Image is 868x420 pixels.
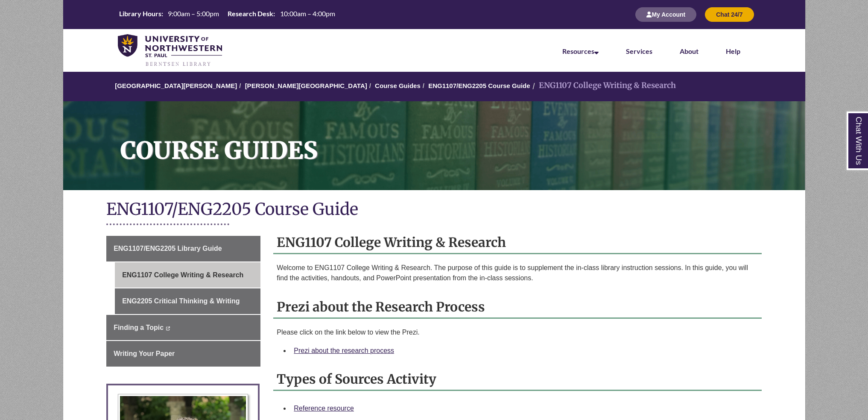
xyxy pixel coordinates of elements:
p: Welcome to ENG1107 College Writing & Research. The purpose of this guide is to supplement the in-... [277,263,758,283]
a: [GEOGRAPHIC_DATA][PERSON_NAME] [115,82,237,89]
a: Reference resource [294,405,354,412]
div: Guide Page Menu [106,236,260,367]
a: My Account [635,11,696,18]
p: Please click on the link below to view the Prezi. [277,327,758,338]
a: ENG1107/ENG2205 Course Guide [428,82,530,89]
a: Resources [562,47,599,55]
a: Course Guides [375,82,421,89]
a: Finding a Topic [106,315,260,341]
h2: Types of Sources Activity [273,368,762,391]
span: ENG1107/ENG2205 Library Guide [114,245,222,252]
span: Writing Your Paper [114,350,175,357]
li: ENG1107 College Writing & Research [530,79,676,92]
span: Finding a Topic [114,324,164,331]
h1: Course Guides [111,101,805,179]
a: Prezi about the research process [294,347,394,354]
h1: ENG1107/ENG2205 Course Guide [106,199,762,221]
h2: ENG1107 College Writing & Research [273,232,762,254]
a: Course Guides [63,101,805,190]
a: Services [626,47,652,55]
a: Writing Your Paper [106,341,260,367]
h2: Prezi about the Research Process [273,296,762,319]
a: About [680,47,698,55]
a: Hours Today [116,9,339,21]
button: My Account [635,7,696,22]
a: Help [726,47,740,55]
th: Library Hours: [116,9,164,18]
table: Hours Today [116,9,339,20]
a: ENG1107/ENG2205 Library Guide [106,236,260,261]
a: Chat 24/7 [705,11,754,18]
a: ENG2205 Critical Thinking & Writing [115,288,260,314]
span: 10:00am – 4:00pm [280,9,335,18]
img: UNWSP Library Logo [118,34,222,68]
a: [PERSON_NAME][GEOGRAPHIC_DATA] [245,82,367,89]
i: This link opens in a new window [166,326,170,330]
a: ENG1107 College Writing & Research [115,262,260,288]
th: Research Desk: [224,9,276,18]
span: 9:00am – 5:00pm [168,9,219,18]
button: Chat 24/7 [705,7,754,22]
